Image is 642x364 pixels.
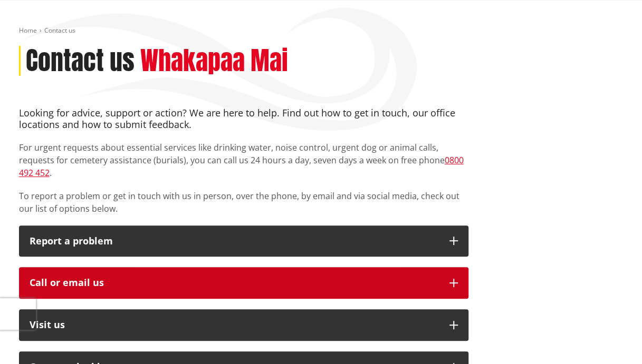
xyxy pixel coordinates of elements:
p: Visit us [30,320,439,330]
p: For urgent requests about essential services like drinking water, noise control, urgent dog or an... [19,141,468,179]
h4: Looking for advice, support or action? We are here to help. Find out how to get in touch, our off... [19,107,468,130]
button: Visit us [19,309,468,341]
button: Report a problem [19,225,468,257]
nav: breadcrumb [19,26,624,35]
h1: Contact us [26,46,135,76]
span: Contact us [44,26,75,35]
a: 0800 492 452 [19,154,464,179]
div: Call or email us [30,278,439,288]
button: Call or email us [19,267,468,299]
iframe: Messenger Launcher [593,320,631,358]
p: To report a problem or get in touch with us in person, over the phone, by email and via social me... [19,190,468,215]
h2: Whakapaa Mai [140,46,288,76]
p: Report a problem [30,236,439,247]
a: Home [19,26,37,35]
